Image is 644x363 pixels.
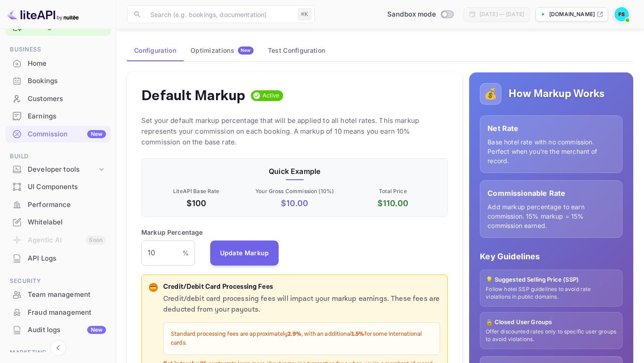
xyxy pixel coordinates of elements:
p: $100 [149,197,244,209]
input: Search (e.g. bookings, documentation) [145,5,294,23]
div: Earnings [28,111,106,122]
div: UI Components [28,182,106,192]
div: ⌘K [298,8,311,20]
p: [DOMAIN_NAME] [549,10,595,18]
a: Audit logsNew [5,321,110,338]
div: Fraud management [5,304,110,321]
p: 🔒 Closed User Groups [486,318,617,327]
div: Whitelabel [5,214,110,231]
button: Update Markup [210,241,279,266]
div: Home [5,55,110,72]
span: Build [5,152,110,161]
a: UI Components [5,178,110,195]
a: Home [5,55,110,72]
a: Team management [5,286,110,303]
p: $ 10.00 [247,197,342,209]
span: Marketing [5,348,110,358]
h4: Default Markup [141,87,246,105]
div: Commission [28,129,106,139]
div: API Logs [5,250,110,267]
a: Fraud management [5,304,110,321]
strong: 1.5% [352,330,364,338]
p: Credit/debit card processing fees will impact your markup earnings. These fees are deducted from ... [163,294,440,315]
p: Follow hotel SSP guidelines to avoid rate violations in public domains. [486,286,617,301]
p: Base hotel rate with no commission. Perfect when you're the merchant of record. [487,137,615,165]
span: Business [5,45,110,55]
div: Fraud management [28,308,106,318]
p: 💰 [484,86,497,102]
button: Collapse navigation [50,340,66,356]
span: Sandbox mode [387,9,436,20]
a: Whitelabel [5,214,110,230]
div: UI Components [5,178,110,196]
div: Developer tools [28,165,97,175]
button: Configuration [127,40,183,61]
div: Home [28,59,106,69]
a: Earnings [5,108,110,124]
div: Optimizations [191,46,254,55]
span: Security [5,276,110,286]
p: Markup Percentage [141,228,203,237]
button: Test Configuration [261,40,332,61]
input: 0 [141,241,182,266]
div: Team management [5,286,110,304]
p: 💳 [150,283,157,291]
h5: How Markup Works [508,87,605,101]
img: Find Samui [614,7,629,21]
p: Standard processing fees are approximately , with an additional for some international cards. [171,330,432,347]
a: Customers [5,90,110,107]
div: Switch to Production mode [384,9,457,20]
div: Performance [28,200,106,210]
div: Customers [5,90,110,108]
a: API Logs [5,250,110,266]
p: % [182,248,189,257]
div: Bookings [28,76,106,86]
strong: 2.9% [288,330,301,338]
p: Net Rate [487,123,615,134]
p: Add markup percentage to earn commission. 15% markup = 15% commission earned. [487,202,615,230]
img: LiteAPI logo [7,7,79,21]
span: New [238,47,254,53]
a: Performance [5,196,110,213]
div: Audit logs [28,325,106,335]
div: Performance [5,196,110,214]
p: Credit/Debit Card Processing Fees [163,282,440,292]
p: 💡 Suggested Selling Price (SSP) [486,275,617,284]
div: New [87,326,106,334]
p: Offer discounted rates only to specific user groups to avoid violations. [486,328,617,343]
div: Developer tools [5,162,110,177]
p: Set your default markup percentage that will be applied to all hotel rates. This markup represent... [141,115,448,148]
div: Team management [28,290,106,300]
a: Bookings [5,72,110,89]
div: [DATE] — [DATE] [479,10,524,18]
span: Active [259,91,284,100]
p: Key Guidelines [480,250,623,262]
p: Total Price [346,187,441,195]
p: Your Gross Commission ( 10 %) [247,187,342,195]
p: Commissionable Rate [487,188,615,198]
div: Bookings [5,72,110,90]
p: $ 110.00 [346,197,441,209]
div: Audit logsNew [5,321,110,339]
div: New [87,130,106,138]
div: Customers [28,94,106,104]
div: CommissionNew [5,126,110,143]
div: Whitelabel [28,217,106,228]
a: CommissionNew [5,126,110,142]
p: Quick Example [149,166,440,177]
p: LiteAPI Base Rate [149,187,244,195]
div: Earnings [5,108,110,125]
div: API Logs [28,253,106,264]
